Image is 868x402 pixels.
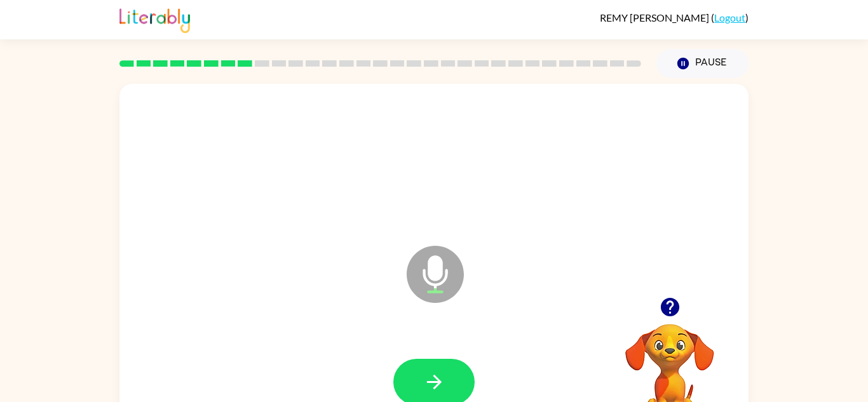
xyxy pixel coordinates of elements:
a: Logout [714,11,745,23]
div: ( ) [600,11,749,23]
img: Literably [119,5,190,33]
button: Pause [656,49,749,78]
span: REMY [PERSON_NAME] [600,11,711,23]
